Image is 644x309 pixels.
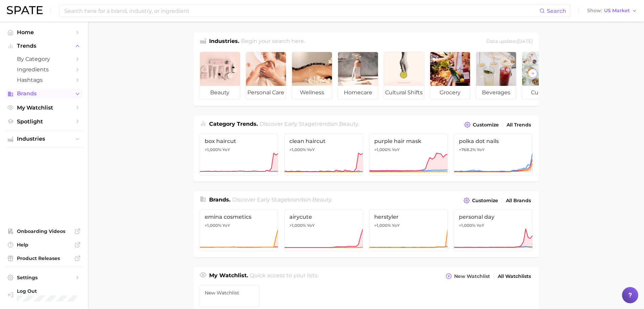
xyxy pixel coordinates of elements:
button: Scroll Right [528,69,537,78]
span: beverages [476,86,516,99]
span: YoY [392,147,400,152]
span: All Brands [506,198,531,204]
a: Ingredients [5,64,83,75]
span: beauty [200,86,240,99]
span: Discover Early Stage brands in . [232,196,332,203]
span: Settings [17,275,71,281]
a: Log out. Currently logged in with e-mail mohara@yellowwoodpartners.com. [5,286,83,304]
a: New Watchlist [200,285,260,307]
a: culinary [522,52,562,100]
h1: My Watchlist. [209,271,248,281]
span: purple hair mask [374,138,443,144]
span: New Watchlist [205,290,255,295]
span: Brands . [209,196,230,203]
span: herstyler [374,214,443,220]
input: Search here for a brand, industry, or ingredient [64,5,539,17]
span: airycute [289,214,358,220]
h1: Industries. [209,37,239,46]
a: beverages [476,52,516,100]
span: box haircut [205,138,273,144]
span: YoY [222,147,230,152]
span: YoY [477,147,485,152]
span: beauty [312,196,331,203]
a: Help [5,240,83,250]
span: Home [17,29,71,35]
a: clean haircut>1,000% YoY [284,134,363,175]
span: Help [17,242,71,248]
h2: Begin your search here. [241,37,305,46]
a: Settings [5,272,83,283]
span: personal care [246,86,286,99]
span: YoY [307,147,315,152]
span: clean haircut [289,138,358,144]
a: by Category [5,54,83,64]
a: Product Releases [5,253,83,263]
span: Customize [472,198,498,204]
span: All Trends [507,122,531,128]
span: >1,000% [374,223,391,228]
a: All Watchlists [496,272,533,281]
button: Trends [5,41,83,51]
span: >1,000% [374,147,391,152]
span: wellness [292,86,332,99]
span: My Watchlist [17,104,71,111]
a: wellness [292,52,332,100]
h2: Quick access to your lists. [250,271,318,281]
span: by Category [17,56,71,62]
span: homecare [338,86,378,99]
a: All Brands [504,196,533,205]
span: personal day [459,214,528,220]
div: Data update: [DATE] [486,37,533,46]
span: Hashtags [17,77,71,83]
span: beauty [339,121,358,127]
a: personal care [246,52,286,100]
span: Discover Early Stage trends in . [260,121,359,127]
span: >1,000% [289,223,306,228]
a: purple hair mask>1,000% YoY [369,134,448,175]
span: Product Releases [17,255,71,261]
span: >1,000% [459,223,475,228]
span: New Watchlist [454,274,490,279]
button: Customize [463,120,500,129]
span: Onboarding Videos [17,228,71,234]
a: grocery [430,52,470,100]
img: SPATE [7,6,43,14]
button: Customize [462,196,499,205]
span: YoY [392,223,400,228]
a: airycute>1,000% YoY [284,209,363,251]
a: Home [5,27,83,38]
span: All Watchlists [498,274,531,279]
span: Brands [17,91,71,97]
button: Industries [5,134,83,144]
a: My Watchlist [5,102,83,113]
a: All Trends [505,120,533,129]
span: US Market [604,9,630,13]
span: YoY [222,223,230,228]
a: herstyler>1,000% YoY [369,209,448,251]
span: emina cosmetics [205,214,273,220]
button: Brands [5,89,83,99]
span: grocery [430,86,470,99]
a: cultural shifts [384,52,424,100]
span: Industries [17,136,71,142]
a: Spotlight [5,116,83,127]
a: emina cosmetics>1,000% YoY [200,209,279,251]
span: Ingredients [17,66,71,73]
button: ShowUS Market [585,6,639,15]
a: homecare [338,52,378,100]
span: Trends [17,43,71,49]
a: Hashtags [5,75,83,85]
span: >1,000% [205,223,221,228]
span: Search [547,8,566,14]
span: Category Trends . [209,121,258,127]
a: box haircut>1,000% YoY [200,134,279,175]
span: culinary [522,86,562,99]
span: polka dot nails [459,138,528,144]
span: Spotlight [17,118,71,125]
span: Customize [473,122,499,128]
a: personal day>1,000% YoY [454,209,533,251]
span: YoY [307,223,315,228]
a: Onboarding Videos [5,226,83,236]
span: cultural shifts [384,86,424,99]
span: +768.2% [459,147,476,152]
